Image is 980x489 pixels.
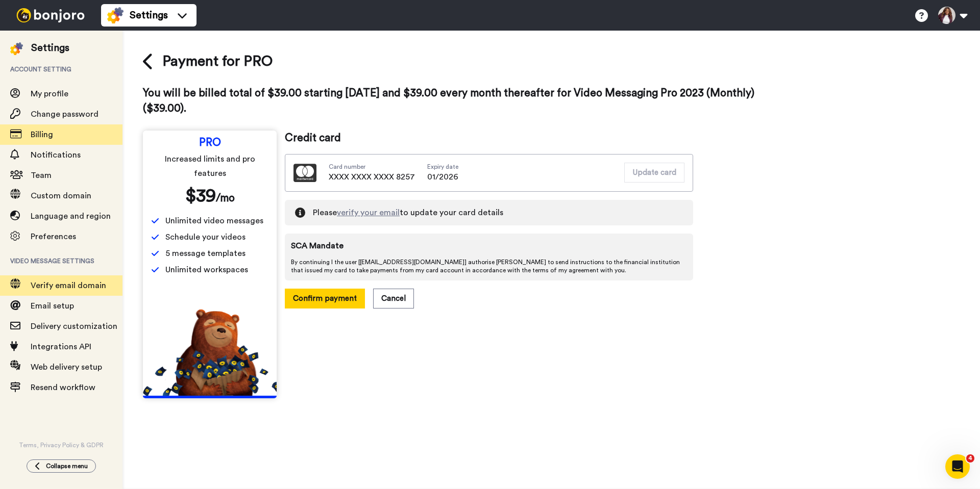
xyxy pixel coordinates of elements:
span: Preferences [31,233,76,241]
span: Integrations API [31,343,91,351]
span: Settings [130,8,168,22]
span: Language and region [31,212,111,220]
div: Settings [31,41,69,55]
span: Increased limits and pro features [153,152,267,181]
button: Collapse menu [27,459,96,473]
span: Delivery customization [31,322,117,330]
span: Billing [31,131,53,139]
span: Resend workflow [31,383,95,392]
span: Change password [31,110,99,118]
button: Cancel [373,289,414,308]
span: Notifications [31,151,81,159]
span: Please to update your card details [313,207,503,219]
span: 5 message templates [165,247,246,260]
span: Unlimited workspaces [165,264,248,276]
span: 4 [966,454,974,462]
span: My profile [31,90,68,98]
span: Card number [329,163,415,171]
span: Schedule your videos [165,231,246,243]
img: b5b10b7112978f982230d1107d8aada4.png [143,309,277,396]
img: settings-colored.svg [107,7,124,23]
span: XXXX XXXX XXXX 8257 [329,171,415,183]
span: Expiry date [427,163,458,171]
button: Confirm payment [285,289,365,308]
span: SCA Mandate [291,240,687,252]
span: By continuing I the user [ [EMAIL_ADDRESS][DOMAIN_NAME] ] authorise [PERSON_NAME] to send instruc... [291,258,687,274]
img: bj-logo-header-white.svg [12,8,89,22]
a: verify your email [337,209,400,217]
span: Web delivery setup [31,363,102,371]
button: Update card [624,163,684,183]
span: Custom domain [31,192,91,200]
iframe: Intercom live chat [945,454,970,479]
span: Email setup [31,302,74,310]
span: Collapse menu [46,462,88,470]
span: $ 39 [185,187,216,205]
span: PRO [199,139,221,147]
span: Payment for PRO [162,51,273,71]
span: /mo [216,193,235,203]
span: 01/2026 [427,171,458,183]
span: You will be billed total of $39.00 starting [DATE] and $39.00 every month thereafter for Video Me... [143,88,754,114]
span: Unlimited video messages [165,215,263,227]
span: Credit card [285,131,693,146]
span: Verify email domain [31,281,106,290]
span: Team [31,171,52,179]
img: settings-colored.svg [10,42,23,55]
